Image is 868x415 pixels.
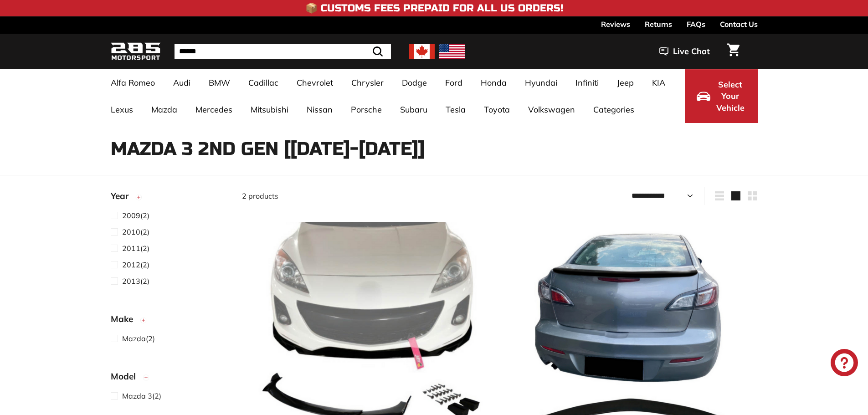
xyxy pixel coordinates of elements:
a: Tesla [437,96,475,123]
a: Jeep [608,69,643,96]
img: Logo_285_Motorsport_areodynamics_components [111,41,161,62]
span: 2010 [122,227,140,236]
a: Categories [584,96,643,123]
span: (2) [122,276,149,287]
span: (2) [122,226,149,237]
a: Infiniti [566,69,608,96]
a: Cadillac [239,69,288,96]
span: 2012 [122,260,140,269]
span: (2) [122,333,155,344]
a: Toyota [475,96,519,123]
a: Mercedes [186,96,241,123]
a: Alfa Romeo [102,69,164,96]
span: (2) [122,390,161,401]
a: Ford [436,69,472,96]
a: Mitsubishi [241,96,298,123]
a: Honda [472,69,516,96]
span: 2011 [122,244,140,253]
button: Live Chat [647,40,722,63]
a: Hyundai [516,69,566,96]
h4: 📦 Customs Fees Prepaid for All US Orders! [305,3,563,14]
a: Mazda [142,96,186,123]
a: Porsche [342,96,391,123]
span: Make [111,313,140,326]
a: Chrysler [342,69,393,96]
a: Volkswagen [519,96,584,123]
a: FAQs [687,16,705,32]
input: Search [175,44,391,59]
span: Mazda [122,334,146,343]
button: Select Your Vehicle [685,69,758,123]
span: (2) [122,243,149,254]
a: Subaru [391,96,437,123]
button: Model [111,367,227,390]
h1: Mazda 3 2nd Gen [[DATE]-[DATE]] [111,139,758,159]
span: (2) [122,259,149,270]
a: Reviews [601,16,630,32]
span: 2009 [122,211,140,220]
a: Dodge [393,69,436,96]
a: Cart [722,36,745,67]
div: 2 products [242,190,500,201]
a: Lexus [102,96,142,123]
a: Nissan [298,96,342,123]
a: KIA [643,69,674,96]
span: Model [111,370,143,383]
inbox-online-store-chat: Shopify online store chat [828,349,861,379]
span: Live Chat [673,46,710,57]
span: Year [111,190,135,203]
a: Contact Us [720,16,758,32]
a: Returns [645,16,672,32]
a: Chevrolet [288,69,342,96]
button: Make [111,310,227,333]
span: Select Your Vehicle [715,79,746,114]
span: 2013 [122,277,140,286]
button: Year [111,187,227,210]
span: (2) [122,210,149,221]
a: BMW [200,69,239,96]
a: Audi [164,69,200,96]
span: Mazda 3 [122,391,152,400]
